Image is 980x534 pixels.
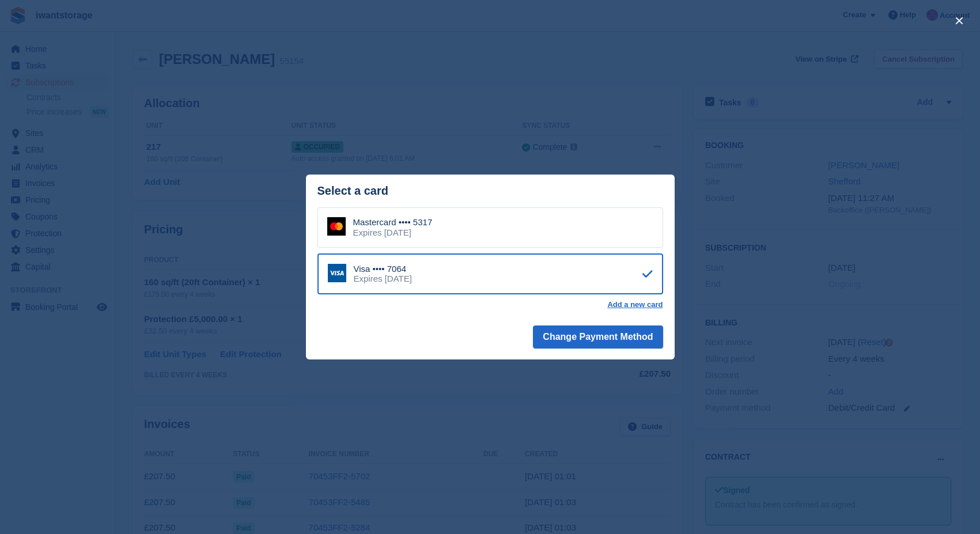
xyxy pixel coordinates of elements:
button: close [950,12,968,30]
a: Add a new card [607,300,663,309]
img: Mastercard Logo [327,217,346,236]
div: Select a card [317,184,663,198]
div: Visa •••• 7064 [354,264,412,274]
div: Mastercard •••• 5317 [353,217,433,228]
button: Change Payment Method [533,325,663,349]
div: Expires [DATE] [354,274,412,284]
img: Visa Logo [328,264,346,282]
div: Expires [DATE] [353,228,433,238]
